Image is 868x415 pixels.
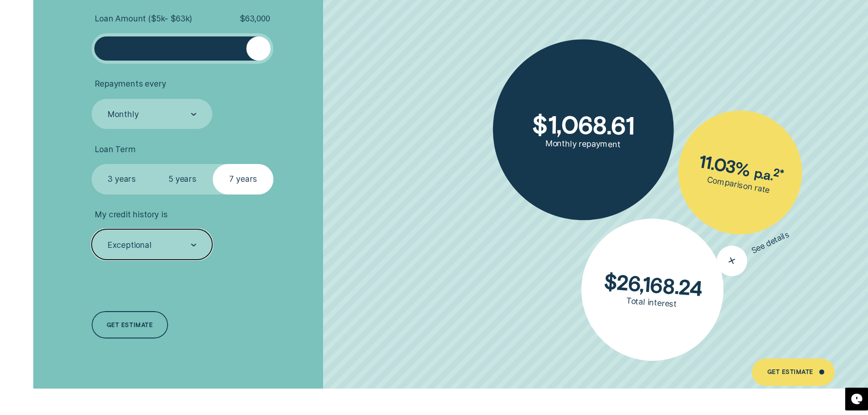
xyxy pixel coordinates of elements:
label: 7 years [213,164,273,195]
span: $ 63,000 [240,14,270,24]
button: See details [712,220,795,281]
label: 5 years [152,164,213,195]
a: Get estimate [92,311,168,338]
label: 3 years [92,164,152,195]
span: Repayments every [95,79,166,89]
span: Loan Amount ( $5k - $63k ) [95,14,192,24]
span: Loan Term [95,144,135,154]
span: My credit history is [95,210,167,220]
span: See details [750,230,791,256]
div: Exceptional [108,240,152,250]
a: Get Estimate [752,359,834,386]
div: Monthly [108,109,139,119]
